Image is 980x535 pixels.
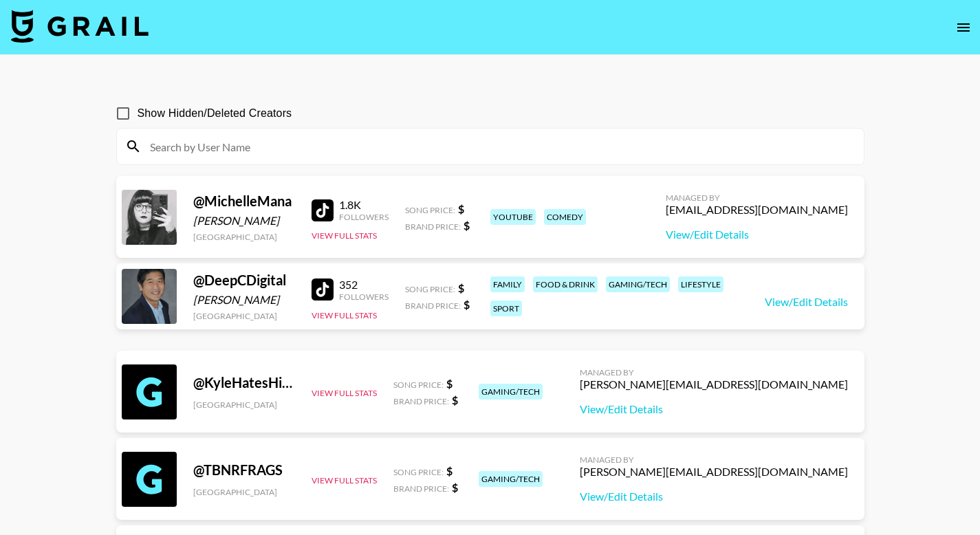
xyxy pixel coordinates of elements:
[490,276,525,292] div: family
[405,284,455,294] span: Song Price:
[193,400,295,410] div: [GEOGRAPHIC_DATA]
[446,464,453,477] strong: $
[464,298,470,311] strong: $
[765,295,848,309] a: View/Edit Details
[533,276,598,292] div: food & drink
[479,471,543,487] div: gaming/tech
[678,276,723,292] div: lifestyle
[312,310,377,320] button: View Full Stats
[193,193,295,210] div: @ MichelleMana
[393,483,449,494] span: Brand Price:
[312,388,377,398] button: View Full Stats
[312,475,377,485] button: View Full Stats
[950,14,977,41] button: open drawer
[580,367,848,378] div: Managed By
[193,487,295,497] div: [GEOGRAPHIC_DATA]
[193,272,295,289] div: @ DeepCDigital
[193,293,295,307] div: [PERSON_NAME]
[193,214,295,228] div: [PERSON_NAME]
[193,311,295,321] div: [GEOGRAPHIC_DATA]
[580,378,848,391] div: [PERSON_NAME][EMAIL_ADDRESS][DOMAIN_NAME]
[490,301,522,316] div: sport
[193,232,295,242] div: [GEOGRAPHIC_DATA]
[666,228,848,241] a: View/Edit Details
[544,209,586,225] div: comedy
[490,209,536,225] div: youtube
[193,374,295,391] div: @ KyleHatesHiking
[606,276,670,292] div: gaming/tech
[479,384,543,400] div: gaming/tech
[393,380,444,390] span: Song Price:
[339,198,389,212] div: 1.8K
[339,212,389,222] div: Followers
[393,396,449,406] span: Brand Price:
[452,481,458,494] strong: $
[580,402,848,416] a: View/Edit Details
[405,205,455,215] span: Song Price:
[142,135,856,157] input: Search by User Name
[580,465,848,479] div: [PERSON_NAME][EMAIL_ADDRESS][DOMAIN_NAME]
[446,377,453,390] strong: $
[312,230,377,241] button: View Full Stats
[393,467,444,477] span: Song Price:
[458,281,464,294] strong: $
[405,301,461,311] span: Brand Price:
[464,219,470,232] strong: $
[339,278,389,292] div: 352
[580,490,848,503] a: View/Edit Details
[666,203,848,217] div: [EMAIL_ADDRESS][DOMAIN_NAME]
[458,202,464,215] strong: $
[452,393,458,406] strong: $
[666,193,848,203] div: Managed By
[405,221,461,232] span: Brand Price:
[193,461,295,479] div: @ TBNRFRAGS
[580,455,848,465] div: Managed By
[138,105,292,122] span: Show Hidden/Deleted Creators
[11,10,149,43] img: Grail Talent
[339,292,389,302] div: Followers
